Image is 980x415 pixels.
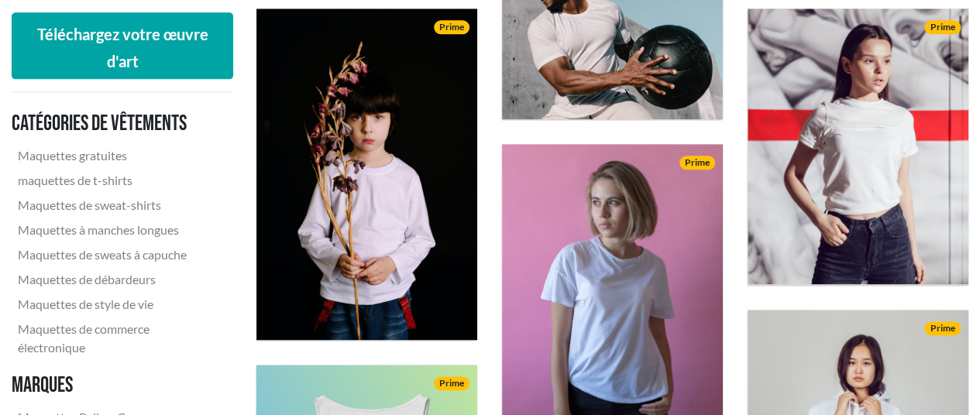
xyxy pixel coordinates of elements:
[18,148,127,163] font: Maquettes gratuites
[18,272,156,286] font: Maquettes de débardeurs
[12,242,221,267] a: Maquettes de sweats à capuche
[12,372,73,398] font: Marques
[685,156,710,168] font: Prime
[12,168,221,193] a: maquettes de t-shirts
[748,9,968,284] img: jeune fille portant un t-shirt blanc à col rond devant un fond artistique
[12,317,221,360] a: Maquettes de commerce électronique
[18,197,161,212] font: Maquettes de sweat-shirts
[18,247,187,262] font: Maquettes de sweats à capuche
[12,218,221,242] a: Maquettes à manches longues
[12,12,233,80] button: Téléchargez votre œuvre d'art
[12,111,187,137] font: Catégories de vêtements
[18,222,179,237] font: Maquettes à manches longues
[12,292,221,317] a: Maquettes de style de vie
[37,25,208,70] font: Téléchargez votre œuvre d'art
[18,321,150,355] font: Maquettes de commerce électronique
[930,21,955,33] font: Prime
[18,297,153,311] font: Maquettes de style de vie
[12,143,221,168] a: Maquettes gratuites
[256,9,477,339] img: jeune garçon tenant des fleurs séchées portant une chemise blanche à manches longues devant un fo...
[18,173,132,187] font: maquettes de t-shirts
[12,267,221,292] a: Maquettes de débardeurs
[439,21,464,33] font: Prime
[930,322,955,334] font: Prime
[439,377,464,389] font: Prime
[12,193,221,218] a: Maquettes de sweat-shirts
